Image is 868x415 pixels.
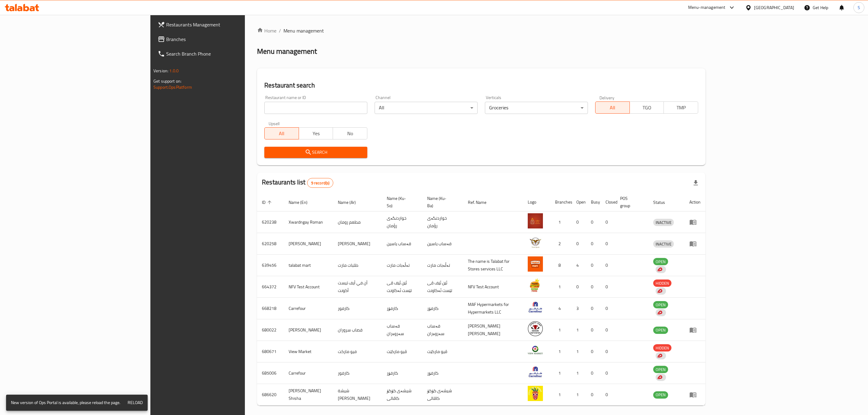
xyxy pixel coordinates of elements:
td: 0 [586,255,601,276]
td: ڤیو مارکێت [422,341,463,362]
div: Menu-management [688,4,726,11]
div: OPEN [653,301,668,308]
td: 1 [550,319,571,341]
img: Yasin Qasab [528,235,543,250]
img: Qasab Sarwaran [528,321,543,336]
td: 0 [601,362,615,384]
div: Menu [689,218,701,226]
td: 0 [601,211,615,233]
div: Menu [689,326,701,334]
a: Branches [153,32,295,46]
div: INACTIVE [653,219,674,226]
th: Logo [523,193,550,211]
span: All [598,103,627,112]
span: OPEN [653,258,668,265]
td: كارفور [333,298,382,319]
span: HIDDEN [653,280,671,287]
button: No [333,127,367,139]
td: قەساب سەروەران [422,319,463,341]
td: Carrefour [284,362,333,384]
div: Indicates that the vendor menu management has been moved to DH Catalog service [656,374,666,381]
a: Restaurants Management [153,17,295,32]
a: Search Branch Phone [153,46,295,61]
td: [PERSON_NAME] [284,233,333,255]
td: 2 [550,233,571,255]
td: 0 [586,233,601,255]
td: 0 [586,341,601,362]
span: No [335,129,365,138]
td: شیشەی کۆکۆ کاڤالی [382,384,423,406]
td: ئێن ئێف ڤی تێست ئەکاونت [422,276,463,298]
td: 8 [550,255,571,276]
h2: Restaurant search [264,81,698,90]
td: 1 [550,362,571,384]
button: TGO [630,101,664,114]
div: Indicates that the vendor menu management has been moved to DH Catalog service [656,352,666,359]
button: Reload [125,397,145,408]
img: delivery hero logo [657,288,662,294]
th: Open [571,193,586,211]
td: 0 [601,255,615,276]
td: View Market [284,341,333,362]
td: 0 [586,319,601,341]
td: [PERSON_NAME] [333,233,382,255]
span: INACTIVE [653,241,674,248]
td: کارفۆر [382,362,423,384]
label: Delivery [599,95,615,100]
span: Yes [301,129,331,138]
img: delivery hero logo [657,310,662,315]
span: OPEN [653,366,668,373]
div: Indicates that the vendor menu management has been moved to DH Catalog service [656,266,666,273]
span: OPEN [653,327,668,334]
span: All [267,129,297,138]
td: 0 [601,319,615,341]
td: طلبات مارت [333,255,382,276]
td: 0 [601,233,615,255]
td: NFV Test Account [284,276,333,298]
td: ئێن ئێف ڤی تێست ئەکاونت [382,276,423,298]
div: Indicates that the vendor menu management has been moved to DH Catalog service [656,287,666,295]
span: Name (Ar) [338,199,364,206]
td: 1 [571,362,586,384]
span: OPEN [653,301,668,308]
span: S [858,4,860,11]
img: delivery hero logo [657,267,662,272]
td: 1 [571,319,586,341]
span: OPEN [653,391,668,398]
td: 0 [571,276,586,298]
td: 0 [601,298,615,319]
div: Indicates that the vendor menu management has been moved to DH Catalog service [656,309,666,316]
td: 0 [601,384,615,406]
td: قصاب سروران [333,319,382,341]
span: Name (En) [289,199,315,206]
td: قەساب یاسین [382,233,423,255]
div: Menu [689,240,701,247]
td: کارفۆر [422,362,463,384]
td: فيو ماركت [333,341,382,362]
th: Action [684,193,705,211]
td: 0 [571,211,586,233]
td: قەساب سەروەران [382,319,423,341]
td: 0 [586,384,601,406]
td: ڤیو مارکێت [382,341,423,362]
td: 1 [550,341,571,362]
td: The name is Talabat for Stores services LLC [463,255,523,276]
td: كارفور [333,362,382,384]
td: [PERSON_NAME] [PERSON_NAME] [463,319,523,341]
span: Reload [128,399,143,406]
div: HIDDEN [653,344,671,352]
div: Export file [688,176,703,190]
img: Xwardngay Roman [528,213,543,228]
span: Status [653,199,673,206]
img: Carrefour [528,364,543,379]
span: TMP [666,103,696,112]
span: POS group [620,195,641,209]
td: شیشەی کۆکۆ کاڤالی [422,384,463,406]
td: 3 [571,298,586,319]
td: 1 [571,341,586,362]
td: 0 [571,233,586,255]
td: 0 [586,362,601,384]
